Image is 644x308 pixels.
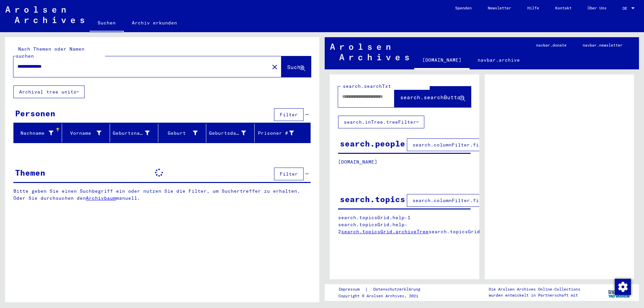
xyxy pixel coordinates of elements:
span: Filter [280,112,298,118]
mat-header-cell: Geburtsdatum [206,124,255,142]
span: Filter [280,171,298,177]
mat-header-cell: Prisoner # [255,124,311,142]
div: Geburtsname [113,130,150,137]
div: search.people [340,137,405,149]
mat-icon: close [271,63,279,71]
mat-label: search.searchTxt [343,83,391,89]
mat-header-cell: Geburt‏ [158,124,207,142]
img: Zustimmung ändern [615,279,631,295]
button: search.columnFilter.filter [407,138,496,151]
div: | [338,286,428,293]
div: Nachname [16,128,62,138]
div: Geburtsname [113,128,158,138]
button: Suche [281,56,311,77]
p: Bitte geben Sie einen Suchbegriff ein oder nutzen Sie die Filter, um Suchertreffer zu erhalten. O... [13,188,311,202]
div: Vorname [65,128,110,138]
button: Archival tree units [13,85,85,98]
mat-header-cell: Vorname [62,124,110,142]
p: Die Arolsen Archives Online-Collections [489,286,580,292]
div: Geburt‏ [161,128,206,138]
mat-header-cell: Nachname [14,124,62,142]
img: Arolsen_neg.svg [330,44,409,60]
a: [DOMAIN_NAME] [414,52,470,69]
button: Filter [274,168,304,180]
div: Themen [15,167,45,179]
mat-label: Nach Themen oder Namen suchen [16,46,85,59]
div: Geburtsdatum [209,130,246,137]
p: wurden entwickelt in Partnerschaft mit [489,292,580,298]
img: Arolsen_neg.svg [5,6,84,23]
div: Prisoner # [257,128,303,138]
a: search.topicsGrid.archiveTree [341,229,429,235]
a: Archivbaum [86,195,116,201]
p: [DOMAIN_NAME] [338,159,471,166]
span: search.searchButton [400,94,464,101]
button: search.columnFilter.filter [407,194,496,207]
div: Prisoner # [257,130,294,137]
a: Suchen [90,15,124,32]
div: Nachname [16,130,53,137]
a: navbar.archive [470,52,528,68]
p: search.topicsGrid.help-1 search.topicsGrid.help-2 search.topicsGrid.manually. [338,214,471,235]
mat-header-cell: Geburtsname [110,124,158,142]
div: Personen [15,107,55,119]
span: search.columnFilter.filter [413,142,491,148]
a: Datenschutzerklärung [368,286,428,293]
a: navbar.newsletter [575,37,631,53]
a: Impressum [338,286,365,293]
div: Geburt‏ [161,130,198,137]
a: Archiv erkunden [124,15,185,31]
span: search.columnFilter.filter [413,197,491,203]
button: Clear [268,60,281,73]
button: search.inTree.treeFilter [338,116,424,128]
p: Copyright © Arolsen Archives, 2021 [338,293,428,299]
span: DE [623,6,630,11]
div: Geburtsdatum [209,128,254,138]
button: Filter [274,108,304,121]
img: yv_logo.png [607,284,632,301]
button: search.searchButton [394,86,471,107]
div: Vorname [65,130,102,137]
div: search.topics [340,193,405,205]
a: navbar.donate [528,37,575,53]
span: Suche [287,64,304,70]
